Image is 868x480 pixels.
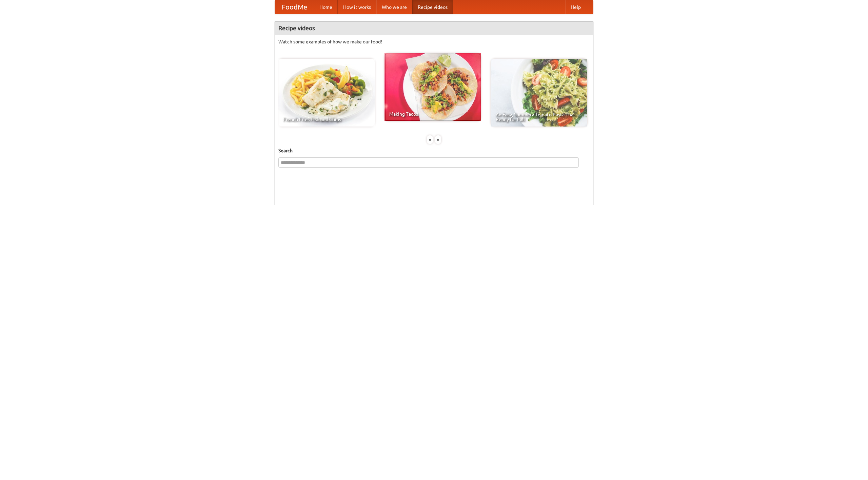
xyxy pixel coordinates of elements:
[491,59,587,127] a: An Easy, Summery Tomato Pasta That's Ready for Fall
[389,112,476,116] span: Making Tacos
[412,0,453,14] a: Recipe videos
[376,0,412,14] a: Who we are
[435,135,441,144] div: »
[496,112,583,122] span: An Easy, Summery Tomato Pasta That's Ready for Fall
[278,147,590,154] h5: Search
[283,117,370,122] span: French Fries Fish and Chips
[384,53,481,121] a: Making Tacos
[338,0,376,14] a: How it works
[565,0,586,14] a: Help
[275,21,593,35] h4: Recipe videos
[278,38,590,45] p: Watch some examples of how we make our food!
[275,0,314,14] a: FoodMe
[314,0,338,14] a: Home
[427,135,433,144] div: «
[278,59,375,127] a: French Fries Fish and Chips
